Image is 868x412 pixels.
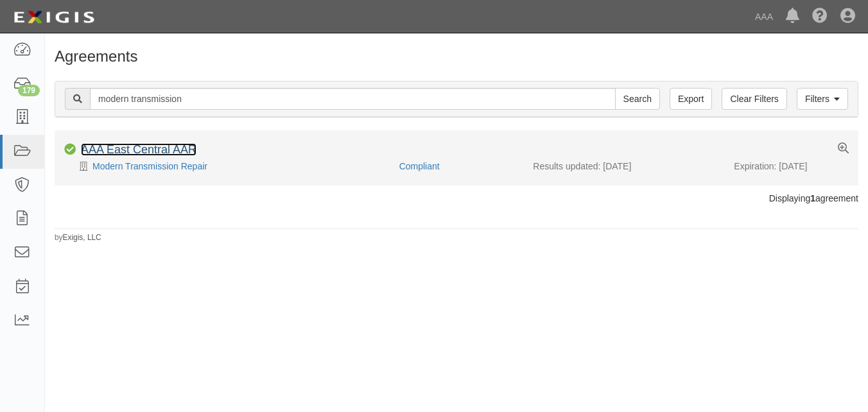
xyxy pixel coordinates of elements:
a: Clear Filters [722,88,786,110]
div: Expiration: [DATE] [734,160,849,173]
div: Displaying agreement [45,192,868,205]
a: AAA East Central AAR [81,143,196,156]
input: Search [615,88,660,110]
a: Export [670,88,712,110]
input: Search [90,88,616,110]
a: Filters [797,88,848,110]
small: by [55,232,101,243]
a: AAA [749,4,779,30]
div: Results updated: [DATE] [533,160,715,173]
div: Modern Transmission Repair [64,160,390,173]
div: 179 [18,85,40,96]
a: Compliant [399,161,440,171]
i: Help Center - Complianz [812,9,828,24]
a: Modern Transmission Repair [92,161,207,171]
div: AAA East Central AAR [81,143,196,157]
img: logo-5460c22ac91f19d4615b14bd174203de0afe785f0fc80cf4dbbc73dc1793850b.png [10,6,98,29]
a: Exigis, LLC [63,233,101,242]
b: 1 [810,193,815,203]
a: View results summary [838,143,849,155]
i: Compliant [64,144,76,155]
h1: Agreements [55,48,858,65]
